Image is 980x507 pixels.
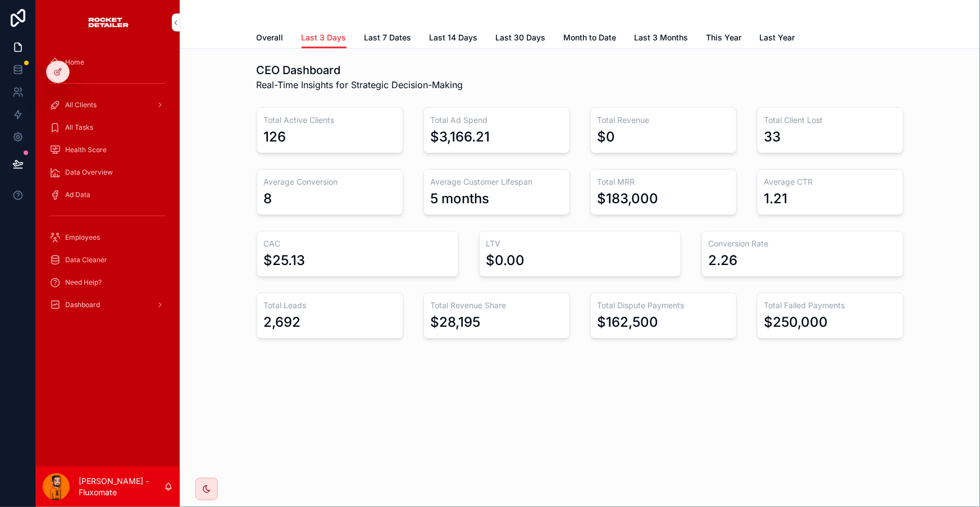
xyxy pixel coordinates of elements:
div: $25.13 [264,252,306,270]
div: $0 [598,128,616,146]
span: Last 14 Days [430,32,478,43]
span: Last 3 Days [302,32,347,43]
a: Last Year [760,28,795,50]
span: All Tasks [65,123,93,132]
span: Home [65,58,84,67]
a: Ad Data [43,185,173,205]
span: Last 3 Months [635,32,689,43]
h3: Average Conversion [264,176,396,188]
h3: LTV [486,238,674,249]
div: $162,500 [598,313,659,331]
div: $250,000 [764,313,828,331]
span: Last Year [760,32,795,43]
a: All Tasks [43,117,173,138]
a: Last 30 Days [496,28,546,50]
span: Real-Time Insights for Strategic Decision-Making [257,78,463,92]
span: Last 7 Dates [364,32,412,43]
div: 33 [764,128,781,146]
span: Last 30 Days [496,32,546,43]
a: Home [43,52,173,72]
div: $183,000 [598,190,659,208]
p: [PERSON_NAME] - Fluxomate [79,476,164,498]
h3: Conversion Rate [709,238,896,249]
div: 1.21 [764,190,788,208]
h3: Total Failed Payments [764,300,896,311]
div: 2,692 [264,313,301,331]
span: Month to Date [564,32,617,43]
div: $28,195 [431,313,481,331]
h3: Total Revenue [598,115,730,126]
span: Data Cleaner [65,255,107,264]
a: Month to Date [564,28,617,50]
a: Last 7 Dates [364,28,412,50]
span: All Clients [65,101,97,109]
a: Need Help? [43,272,173,293]
a: Data Cleaner [43,250,173,270]
h3: Total MRR [598,176,730,188]
span: Data Overview [65,168,113,177]
span: This Year [706,32,742,43]
a: Last 14 Days [430,28,478,50]
div: 8 [264,190,272,208]
h3: Total Dispute Payments [598,300,730,311]
div: $0.00 [486,252,525,270]
h3: Total Ad Spend [431,115,563,126]
h3: Average CTR [764,176,896,188]
span: Employees [65,233,100,242]
h3: Average Customer Lifespan [431,176,563,188]
a: All Clients [43,95,173,115]
div: 2.26 [709,252,738,270]
h3: CAC [264,238,452,249]
a: Last 3 Months [635,28,689,50]
span: Overall [257,32,284,43]
a: This Year [706,28,742,50]
span: Ad Data [65,190,90,199]
div: $3,166.21 [431,128,490,146]
a: Data Overview [43,162,173,182]
div: 126 [264,128,286,146]
div: 5 months [431,190,490,208]
h3: Total Client Lost [764,115,896,126]
h3: Total Leads [264,300,396,311]
h3: Total Revenue Share [431,300,563,311]
div: scrollable content [36,45,180,328]
h1: CEO Dashboard [257,62,463,78]
a: Health Score [43,140,173,160]
h3: Total Active Clients [264,115,396,126]
img: App logo [87,13,129,31]
span: Need Help? [65,278,102,287]
a: Overall [257,28,284,50]
a: Employees [43,227,173,248]
span: Health Score [65,145,107,154]
a: Last 3 Days [302,28,347,49]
